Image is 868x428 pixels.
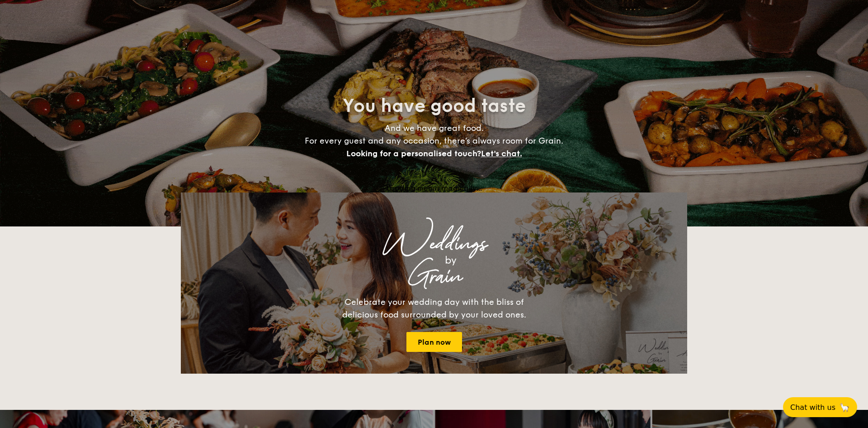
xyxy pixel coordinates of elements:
[332,296,536,321] div: Celebrate your wedding day with the bliss of delicious food surrounded by your loved ones.
[481,149,522,159] span: Let's chat.
[260,236,608,252] div: Weddings
[294,252,608,269] div: by
[783,397,857,417] button: Chat with us🦙
[406,332,462,352] a: Plan now
[260,269,608,285] div: Grain
[839,402,850,413] span: 🦙
[181,184,687,192] div: Loading menus magically...
[790,403,835,412] span: Chat with us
